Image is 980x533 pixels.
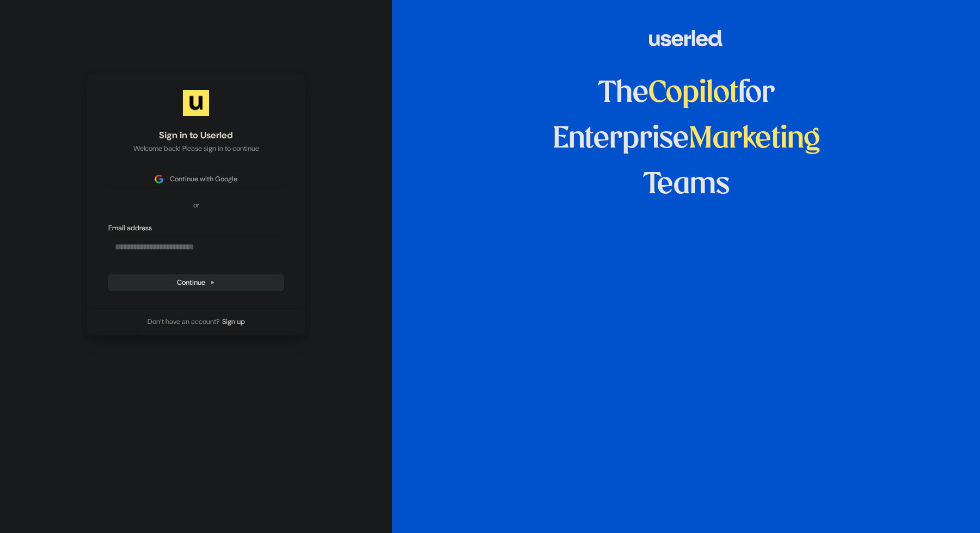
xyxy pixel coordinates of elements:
img: Userled [183,90,209,116]
button: Continue [108,274,284,291]
img: Sign in with Google [155,175,163,183]
h1: Sign in to Userled [108,129,284,142]
label: Email address [108,223,152,233]
span: Marketing [689,125,820,154]
span: Continue with Google [170,174,237,184]
p: Welcome back! Please sign in to continue [108,144,284,154]
h1: The for Enterprise Teams [516,71,856,208]
p: or [193,200,199,210]
span: Don’t have an account? [148,317,220,327]
button: Sign in with GoogleContinue with Google [108,171,284,187]
a: Sign up [222,317,245,327]
span: Copilot [648,79,738,108]
span: Continue [177,278,215,287]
